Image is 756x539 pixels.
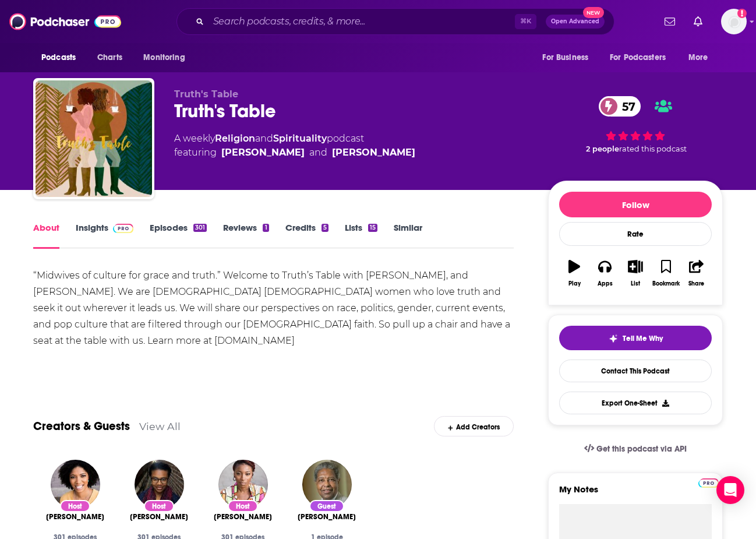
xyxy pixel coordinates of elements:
[263,224,269,232] div: 1
[298,512,356,522] a: William A. Darity
[698,477,719,488] a: Pro website
[534,47,603,69] button: open menu
[135,47,200,69] button: open menu
[174,132,415,160] div: A weekly podcast
[602,47,683,69] button: open menu
[721,9,747,34] span: Logged in as shcarlos
[368,224,377,232] div: 15
[33,222,59,249] a: About
[546,15,605,29] button: Open AdvancedNew
[143,50,185,66] span: Monitoring
[586,145,619,153] span: 2 people
[193,224,207,232] div: 301
[214,512,272,522] a: Ekemini Uwan
[298,512,356,522] span: [PERSON_NAME]
[46,512,104,522] span: [PERSON_NAME]
[689,12,707,31] a: Show notifications dropdown
[309,146,327,160] span: and
[144,500,174,512] div: Host
[218,460,268,509] img: Ekemini Uwan
[542,50,588,66] span: For Business
[652,280,680,287] div: Bookmark
[681,252,712,294] button: Share
[113,224,133,233] img: Podchaser Pro
[309,500,344,512] div: Guest
[559,192,712,217] button: Follow
[620,252,651,294] button: List
[221,146,305,160] a: Michelle Higgins
[434,416,514,436] div: Add Creators
[559,326,712,350] button: tell me why sparkleTell Me Why
[90,47,129,69] a: Charts
[215,133,255,144] a: Religion
[345,222,377,249] a: Lists15
[76,222,133,249] a: InsightsPodchaser Pro
[688,50,708,66] span: More
[568,280,581,287] div: Play
[631,280,640,287] div: List
[41,50,76,66] span: Podcasts
[394,222,422,249] a: Similar
[130,512,188,522] span: [PERSON_NAME]
[9,10,121,33] img: Podchaser - Follow, Share and Rate Podcasts
[273,133,327,144] a: Spirituality
[285,222,328,249] a: Credits5
[214,512,272,522] span: [PERSON_NAME]
[33,47,91,69] button: open menu
[583,7,604,18] span: New
[228,500,258,512] div: Host
[619,145,687,153] span: rated this podcast
[139,420,181,432] a: View All
[610,96,641,117] span: 57
[698,478,719,488] img: Podchaser Pro
[559,484,712,504] label: My Notes
[302,460,352,509] img: William A. Darity
[575,435,696,463] a: Get this podcast via API
[559,252,589,294] button: Play
[716,476,744,504] div: Open Intercom Messenger
[680,47,723,69] button: open menu
[150,222,207,249] a: Episodes301
[589,252,620,294] button: Apps
[660,12,680,31] a: Show notifications dropdown
[130,512,188,522] a: Michelle Higgins
[33,267,514,349] div: “Midwives of culture for grace and truth.” Welcome to Truth’s Table with [PERSON_NAME], and [PERS...
[688,280,704,287] div: Share
[176,8,614,35] div: Search podcasts, credits, & more...
[651,252,681,294] button: Bookmark
[559,222,712,246] div: Rate
[332,146,415,160] a: Christina Edmondson
[596,444,687,454] span: Get this podcast via API
[551,19,599,24] span: Open Advanced
[721,9,747,34] button: Show profile menu
[33,419,130,434] a: Creators & Guests
[548,89,723,161] div: 57 2 peoplerated this podcast
[174,89,238,100] span: Truth's Table
[599,96,641,117] a: 57
[322,224,328,232] div: 5
[36,80,152,197] img: Truth's Table
[209,12,515,31] input: Search podcasts, credits, & more...
[598,280,613,287] div: Apps
[623,334,663,343] span: Tell Me Why
[610,50,666,66] span: For Podcasters
[609,334,618,343] img: tell me why sparkle
[559,392,712,414] button: Export One-Sheet
[135,460,184,509] img: Michelle Higgins
[174,146,415,160] span: featuring
[46,512,104,522] a: Christina Edmondson
[60,500,90,512] div: Host
[721,9,747,34] img: User Profile
[737,9,747,18] svg: Add a profile image
[97,50,122,66] span: Charts
[51,460,100,509] img: Christina Edmondson
[223,222,269,249] a: Reviews1
[515,14,536,29] span: ⌘ K
[255,133,273,144] span: and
